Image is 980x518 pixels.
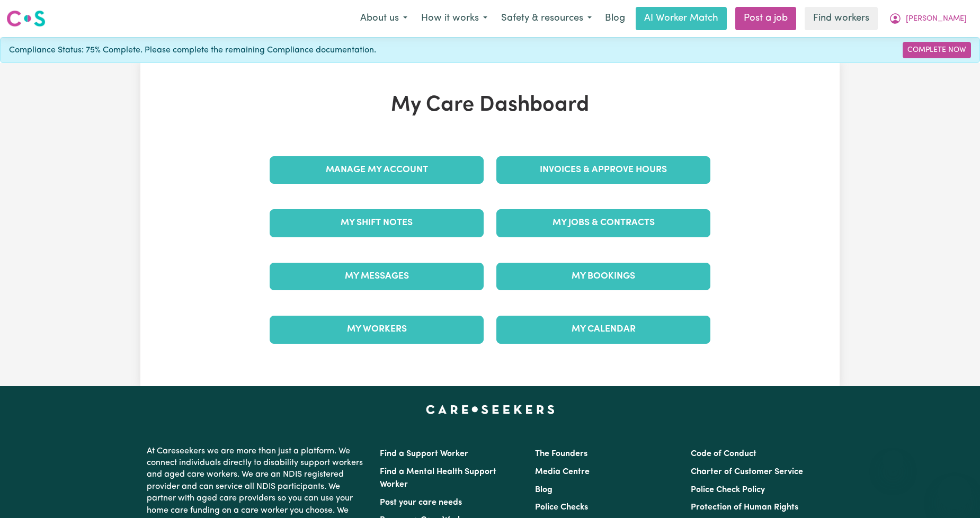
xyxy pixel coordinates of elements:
[805,7,878,30] a: Find workers
[938,476,972,510] iframe: Button to launch messaging window
[496,263,710,290] a: My Bookings
[380,468,496,489] a: Find a Mental Health Support Worker
[270,316,484,343] a: My Workers
[691,450,756,458] a: Code of Conduct
[535,503,588,512] a: Police Checks
[494,7,599,30] button: Safety & resources
[380,450,468,458] a: Find a Support Worker
[883,450,904,471] iframe: Close message
[496,156,710,184] a: Invoices & Approve Hours
[263,93,717,118] h1: My Care Dashboard
[691,468,803,476] a: Charter of Customer Service
[380,498,462,507] a: Post your care needs
[414,7,494,30] button: How it works
[535,486,553,494] a: Blog
[270,156,484,184] a: Manage My Account
[691,503,798,512] a: Protection of Human Rights
[6,6,46,31] a: Careseekers logo
[270,263,484,290] a: My Messages
[535,468,590,476] a: Media Centre
[9,44,376,57] span: Compliance Status: 75% Complete. Please complete the remaining Compliance documentation.
[903,42,971,58] a: Complete Now
[735,7,796,30] a: Post a job
[906,13,967,25] span: [PERSON_NAME]
[353,7,414,30] button: About us
[691,486,765,494] a: Police Check Policy
[882,7,974,30] button: My Account
[636,7,727,30] a: AI Worker Match
[426,405,555,414] a: Careseekers home page
[496,209,710,237] a: My Jobs & Contracts
[496,316,710,343] a: My Calendar
[599,7,631,30] a: Blog
[270,209,484,237] a: My Shift Notes
[6,9,46,28] img: Careseekers logo
[535,450,587,458] a: The Founders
